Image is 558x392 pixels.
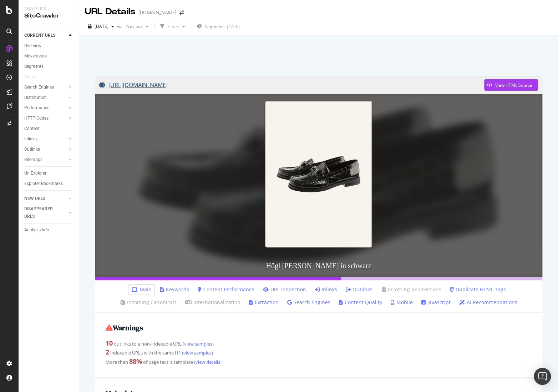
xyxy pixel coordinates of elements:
a: Performance [24,104,67,112]
a: Incoming Redirections [381,286,441,293]
a: Main [131,286,152,293]
div: Sitemaps [24,156,42,164]
div: More than of page text is template [106,357,532,366]
div: Overview [24,42,41,50]
a: Visits [24,73,42,81]
div: Segments [24,63,44,70]
a: Segments [24,63,74,70]
div: Performance [24,104,49,112]
span: Previous [123,23,143,29]
div: Inlinks [24,135,37,143]
a: Content [24,125,74,132]
div: Analytics [24,6,73,12]
div: [DOMAIN_NAME] [138,9,177,16]
div: Outlinks [24,146,40,153]
a: Movements [24,52,74,60]
div: View HTML Source [495,82,532,88]
a: Overview [24,42,74,50]
h2: Warnings [106,324,532,332]
div: SiteCrawler [24,12,73,20]
a: Distribution [24,94,67,101]
div: CURRENT URLS [24,32,55,39]
h3: Högl [PERSON_NAME] in schwarz [95,255,542,277]
div: Analysis Info [24,226,49,234]
a: (view samples) [182,341,214,347]
a: Content Quality [339,299,382,306]
img: Högl Loafer ELLIS in schwarz [265,101,372,247]
div: Explorer Bookmarks [24,180,63,187]
span: Segments [205,24,225,30]
div: [DATE] [227,24,240,30]
a: Sitemaps [24,156,67,164]
a: Inlinks [24,135,67,143]
a: Content Performance [198,286,254,293]
div: Visits [24,73,35,81]
a: Incoming Canonicals [120,299,177,306]
strong: 2 [106,348,109,356]
a: DISAPPEARED URLS [24,205,67,220]
button: [DATE] [85,21,117,32]
a: Outlinks [346,286,372,293]
a: Keywords [160,286,189,293]
span: 2025 Aug. 18th [95,23,108,29]
div: HTTP Codes [24,115,49,122]
strong: 10 [106,339,113,347]
a: AI Recommendations [459,299,517,306]
div: NEW URLS [24,195,45,202]
a: [URL][DOMAIN_NAME] [99,76,484,94]
a: Explorer Bookmarks [24,180,74,187]
a: Search Engines [287,299,330,306]
a: Internationalization [185,299,240,306]
a: Url Explorer [24,170,74,177]
a: Mobile [391,299,413,306]
div: arrow-right-arrow-left [179,10,184,15]
a: Analysis Info [24,226,74,234]
div: Filters [167,24,179,30]
a: Inlinks [315,286,337,293]
a: HTTP Codes [24,115,67,122]
div: Url Explorer [24,170,46,177]
span: vs [117,23,123,29]
a: (view details) [193,359,222,365]
div: URL Details [85,6,136,18]
a: Duplicate HTML Tags [450,286,506,293]
a: Extraction [249,299,279,306]
a: CURRENT URLS [24,32,67,39]
strong: 88 % [129,357,142,366]
a: URL Inspection [263,286,306,293]
div: Distribution [24,94,47,101]
button: Filters [157,21,188,32]
a: Outlinks [24,146,67,153]
div: Search Engines [24,84,54,91]
button: Segments[DATE] [194,21,243,32]
div: Open Intercom Messenger [534,368,551,385]
div: outlinks to a non-indexable URL [106,339,532,348]
div: indexable URLs with the same H1 [106,348,532,357]
button: Previous [123,21,151,32]
div: DISAPPEARED URLS [24,205,60,220]
a: (view samples) [181,350,213,356]
a: NEW URLS [24,195,67,202]
a: Search Engines [24,84,67,91]
div: Content [24,125,40,132]
a: Javascript [421,299,451,306]
button: View HTML Source [484,79,538,91]
div: Movements [24,52,47,60]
